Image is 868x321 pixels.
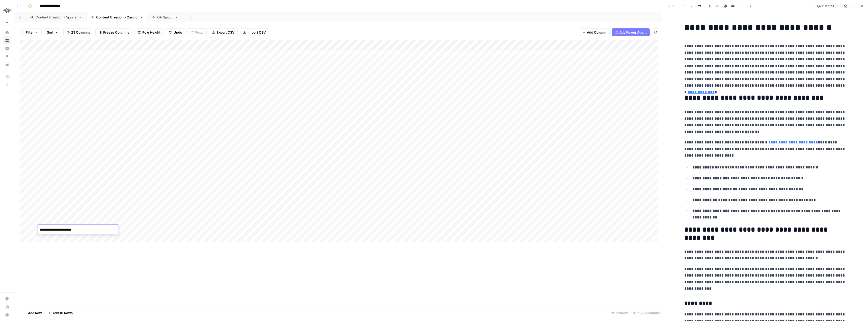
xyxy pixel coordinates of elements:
button: 23 Columns [63,28,93,36]
a: Insights [3,44,11,53]
span: Export CSV [216,30,234,35]
a: Browse [3,36,11,44]
button: Import CSV [240,28,269,36]
button: Add 10 Rows [45,309,76,317]
a: Usage [3,303,11,311]
button: Add Column [579,28,610,36]
a: Settings [3,295,11,303]
span: Sort [47,30,53,35]
span: Add 10 Rows [52,310,73,315]
a: Home [3,28,11,36]
a: Content Creation - Casino [86,12,147,22]
button: Redo [187,28,207,36]
span: Add Column [587,30,606,35]
button: Workspace: Hard Rock Digital [3,4,11,17]
span: Freeze Columns [103,30,129,35]
button: Add Power Agent [612,28,650,36]
button: Freeze Columns [95,28,132,36]
a: Your Data [3,61,11,69]
button: Add Row [20,309,45,317]
span: Import CSV [248,30,266,35]
span: Redo [195,30,203,35]
button: Help + Support [3,311,11,319]
div: 21/23 Columns [631,309,662,317]
a: Content Creation - Sports [26,12,86,22]
div: 22 Rows [609,309,631,317]
span: Add Row [28,310,42,315]
button: 1,496 words [815,3,841,9]
div: Content Creation - Sports [36,15,76,20]
button: Sort [44,28,61,36]
div: QA Sports [157,15,173,20]
span: Add Power Agent [619,30,647,35]
img: Hard Rock Digital Logo [3,6,12,15]
span: Undo [174,30,182,35]
button: Row Height [134,28,164,36]
span: 23 Columns [71,30,90,35]
span: Row Height [142,30,160,35]
a: QA Sports [147,12,183,22]
div: Content Creation - Casino [96,15,138,20]
button: Export CSV [209,28,238,36]
button: Undo [166,28,185,36]
span: 1,496 words [817,4,834,8]
a: Opportunities [3,53,11,61]
span: Filter [26,30,34,35]
button: Filter [22,28,42,36]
